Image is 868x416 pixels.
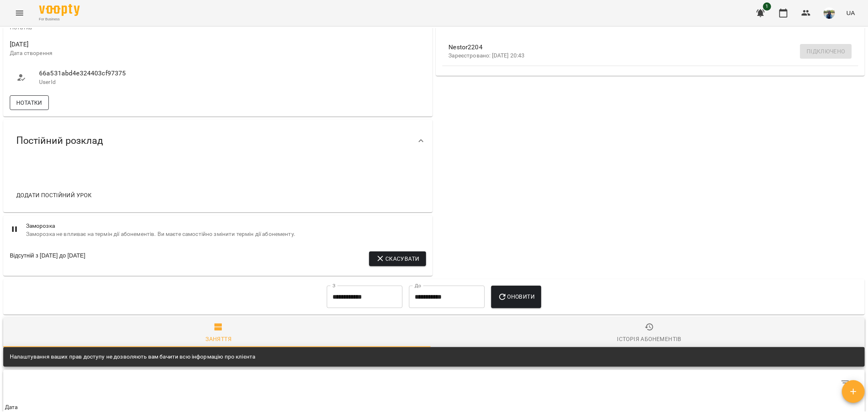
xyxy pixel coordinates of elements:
img: Voopty Logo [39,4,80,16]
span: Заморозка [26,222,426,230]
span: Скасувати [376,254,419,264]
button: Нотатки [10,95,49,110]
button: Menu [10,3,29,23]
span: 1 [763,2,771,11]
span: Постійний розклад [16,134,103,147]
button: UA [843,5,858,20]
div: Налаштування ваших прав доступу не дозволяють вам бачити всю інформацію про клієнта [10,350,255,364]
button: Оновити [491,286,541,308]
button: Фільтр [835,373,855,393]
button: Додати постійний урок [13,188,95,202]
p: Дата створення [10,49,216,57]
span: 66a531abd4e324403cf97375 [39,68,210,78]
div: Історія абонементів [617,334,682,344]
div: Table Toolbar [3,370,865,396]
div: Sort [5,403,18,412]
div: Дата [5,403,18,412]
span: Нотатки [16,98,42,108]
span: [DATE] [10,40,216,49]
span: Nestor2204 [449,42,839,52]
p: Зареєстровано: [DATE] 20:43 [449,52,839,60]
span: Додати постійний урок [16,190,92,200]
span: Оновити [498,292,535,302]
span: For Business [39,17,80,22]
div: Постійний розклад [3,120,433,162]
button: Скасувати [369,251,426,266]
span: Дата [5,403,863,412]
img: 79bf113477beb734b35379532aeced2e.jpg [824,7,835,19]
span: Заморозка не впливає на термін дії абонементів. Ви маєте самостійно змінити термін дії абонементу. [26,230,426,238]
div: Заняття [206,334,232,344]
p: UserId [39,78,210,86]
span: UA [846,9,855,17]
div: Відсутній з [DATE] до [DATE] [10,251,85,266]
